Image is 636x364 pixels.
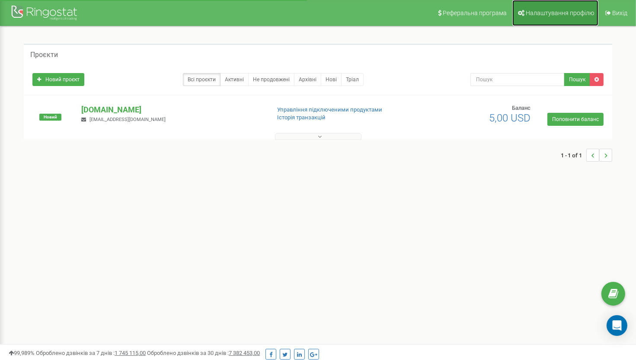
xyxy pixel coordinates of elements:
[607,315,627,336] div: Open Intercom Messenger
[248,73,294,86] a: Не продовжені
[229,350,260,356] u: 7 382 453,00
[489,112,531,124] span: 5,00 USD
[39,114,61,121] span: Новий
[36,350,146,356] span: Оброблено дзвінків за 7 днів :
[89,117,166,122] span: [EMAIL_ADDRESS][DOMAIN_NAME]
[443,10,507,16] span: Реферальна програма
[81,104,263,115] p: [DOMAIN_NAME]
[341,73,364,86] a: Тріал
[220,73,249,86] a: Активні
[561,149,586,162] span: 1 - 1 of 1
[564,73,590,86] button: Пошук
[470,73,565,86] input: Пошук
[512,105,531,111] span: Баланс
[9,350,35,356] span: 99,989%
[612,10,627,16] span: Вихід
[277,106,382,113] a: Управління підключеними продуктами
[561,140,612,170] nav: ...
[294,73,321,86] a: Архівні
[321,73,342,86] a: Нові
[277,114,326,121] a: Історія транзакцій
[32,73,84,86] a: Новий проєкт
[526,10,594,16] span: Налаштування профілю
[547,113,604,126] a: Поповнити баланс
[183,73,221,86] a: Всі проєкти
[115,350,146,356] u: 1 745 115,00
[147,350,260,356] span: Оброблено дзвінків за 30 днів :
[30,51,58,59] h5: Проєкти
